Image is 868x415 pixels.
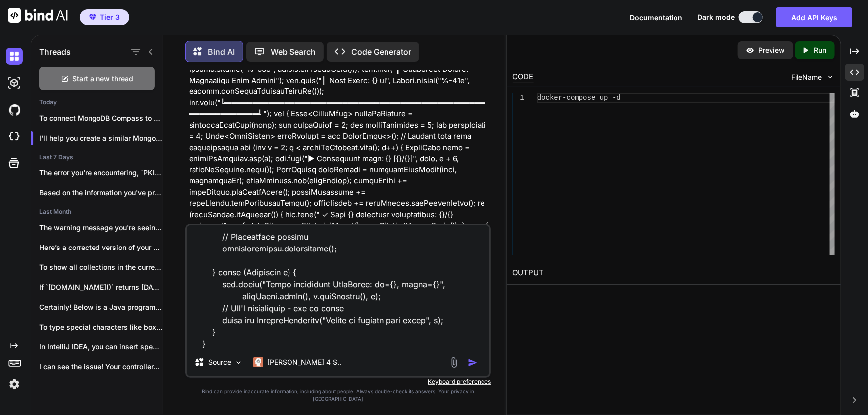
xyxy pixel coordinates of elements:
h2: Today [31,98,163,106]
p: To type special characters like box-drawing symbols... [39,322,163,332]
p: [PERSON_NAME] 4 S.. [267,357,341,367]
p: To connect MongoDB Compass to your Docke... [39,113,163,123]
img: Pick Models [234,358,243,367]
span: Dark mode [697,12,735,22]
img: premium [89,14,96,20]
p: Code Generator [351,46,411,58]
button: Documentation [630,12,682,23]
p: The error you're encountering, `PKIX path building... [39,168,163,178]
h2: OUTPUT [507,261,841,285]
span: Start a new thread [73,74,134,83]
textarea: @LoremIpsumdol(sitame = "${conse.adipi-elits}", doeiuSm = "${tempor.incid.utlabore.etdol-ma}-${al... [187,225,489,348]
p: Preview [759,45,785,55]
span: Tier 3 [100,12,120,22]
img: darkAi-studio [6,75,23,91]
p: I can see the issue! Your controller... [39,362,163,372]
img: Bind AI [8,8,68,23]
p: If `[DOMAIN_NAME]()` returns [DATE], the... [39,282,163,292]
img: cloudideIcon [6,128,23,145]
button: Add API Keys [776,7,852,27]
span: docker-compose up -d [537,94,621,102]
span: Documentation [630,13,682,22]
p: Keyboard preferences [185,378,491,386]
div: CODE [513,71,534,83]
img: darkChat [6,48,23,65]
p: Bind can provide inaccurate information, including about people. Always double-check its answers.... [185,388,491,403]
p: Here’s a corrected version of your paragraph,... [39,243,163,252]
img: githubDark [6,101,23,118]
img: chevron down [826,73,835,81]
p: To show all collections in the current... [39,262,163,272]
p: Bind AI [208,46,235,58]
div: 1 [513,93,524,103]
p: Web Search [271,46,316,58]
p: Run [814,45,827,55]
button: premiumTier 3 [80,9,129,25]
h1: Threads [39,46,71,58]
h2: Last Month [31,208,163,216]
img: attachment [448,357,460,368]
img: preview [746,46,755,55]
p: Certainly! Below is a Java program that... [39,302,163,312]
h2: Last 7 Days [31,153,163,161]
p: The warning message you're seeing indicates that... [39,223,163,233]
p: Based on the information you've provided, it... [39,188,163,198]
img: settings [6,376,23,393]
p: Source [208,357,231,367]
p: I'll help you create a similar MongoDB-b... [39,133,163,143]
img: icon [468,358,478,368]
p: In IntelliJ IDEA, you can insert special... [39,342,163,352]
span: FileName [792,72,822,82]
img: Claude 4 Sonnet [253,357,263,367]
